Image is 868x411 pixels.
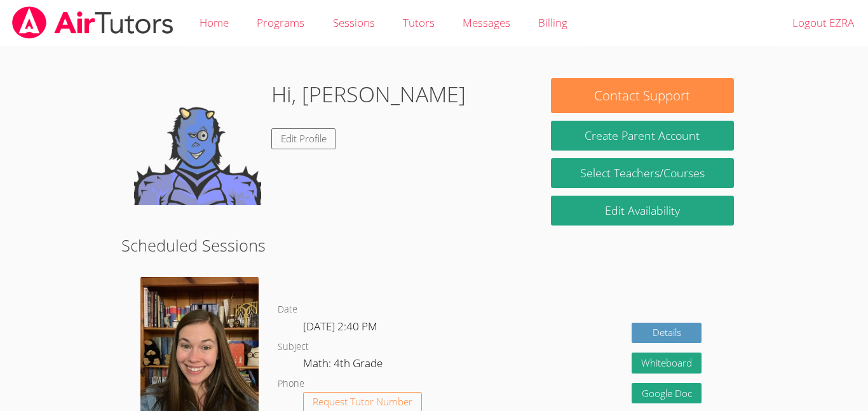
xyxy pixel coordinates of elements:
[632,323,702,344] a: Details
[278,302,297,318] dt: Date
[121,233,747,257] h2: Scheduled Sessions
[313,397,412,407] span: Request Tutor Number
[271,128,336,149] a: Edit Profile
[11,6,175,39] img: airtutors_banner-c4298cdbf04f3fff15de1276eac7730deb9818008684d7c2e4769d2f7ddbe033.png
[303,354,385,376] dd: Math: 4th Grade
[551,196,734,226] a: Edit Availability
[278,339,309,355] dt: Subject
[278,376,304,392] dt: Phone
[271,78,466,111] h1: Hi, [PERSON_NAME]
[551,121,734,151] button: Create Parent Account
[632,383,702,404] a: Google Doc
[551,158,734,188] a: Select Teachers/Courses
[134,78,261,205] img: default.png
[303,319,377,334] span: [DATE] 2:40 PM
[551,78,734,113] button: Contact Support
[463,15,510,30] span: Messages
[632,353,702,374] button: Whiteboard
